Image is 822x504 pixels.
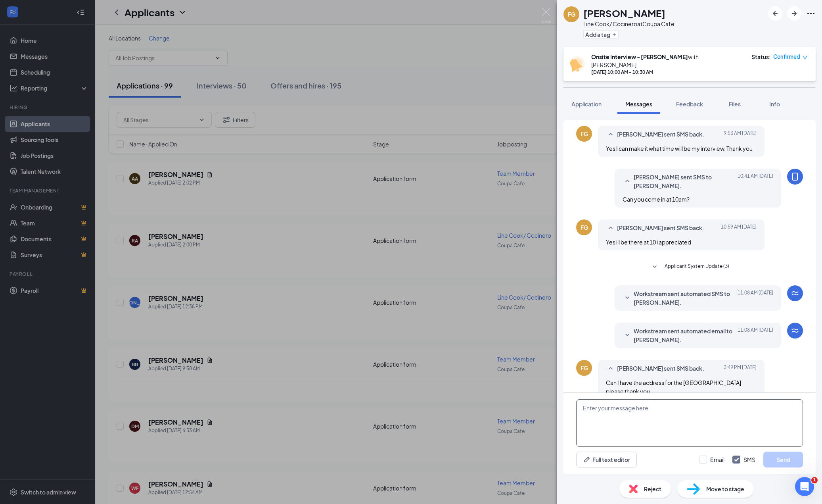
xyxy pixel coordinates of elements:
[644,485,661,493] span: Reject
[606,130,615,139] svg: SmallChevronUp
[790,289,800,298] svg: WorkstreamLogo
[623,293,632,303] svg: SmallChevronDown
[751,53,771,61] div: Status :
[650,262,729,272] button: SmallChevronDownApplicant System Update (3)
[769,100,780,108] span: Info
[583,456,591,464] svg: Pen
[617,130,704,139] span: [PERSON_NAME] sent SMS back.
[591,69,743,75] div: [DATE] 10:00 AM - 10:30 AM
[583,20,674,28] div: Line Cook/ Cocinero at Coupa Cafe
[773,53,800,61] span: Confirmed
[634,289,738,307] span: Workstream sent automated SMS to [PERSON_NAME].
[770,9,780,18] svg: ArrowLeftNew
[623,196,690,203] span: Can you come in at 10am?
[623,177,632,186] svg: SmallChevronUp
[606,145,753,152] span: Yes I can make it what time will be my interview. Thank you
[738,173,773,190] span: [DATE] 10:41 AM
[802,55,808,60] span: down
[811,477,818,483] span: 1
[795,477,814,496] iframe: Intercom live chat
[623,331,632,340] svg: SmallChevronDown
[724,130,757,139] span: [DATE] 9:53 AM
[625,100,652,108] span: Messages
[787,6,801,21] button: ArrowRight
[665,262,729,272] span: Applicant System Update (3)
[581,223,588,231] div: FG
[721,223,757,233] span: [DATE] 10:59 AM
[790,172,800,181] svg: MobileSms
[650,262,659,272] svg: SmallChevronDown
[617,223,704,233] span: [PERSON_NAME] sent SMS back.
[738,289,773,307] span: [DATE] 11:08 AM
[591,53,688,60] b: Onsite Interview - [PERSON_NAME]
[606,379,741,395] span: Can I have the address for the [GEOGRAPHIC_DATA] please thank you
[729,100,741,108] span: Files
[790,326,800,335] svg: WorkstreamLogo
[606,364,615,373] svg: SmallChevronUp
[583,6,665,20] h1: [PERSON_NAME]
[606,239,691,246] span: Yes ill be there at 10 i appreciated
[724,364,757,373] span: [DATE] 3:49 PM
[634,173,738,190] span: [PERSON_NAME] sent SMS to [PERSON_NAME].
[763,452,803,467] button: Send
[571,100,602,108] span: Application
[706,485,744,493] span: Move to stage
[617,364,704,373] span: [PERSON_NAME] sent SMS back.
[789,9,799,18] svg: ArrowRight
[581,130,588,138] div: FG
[568,10,575,18] div: FG
[676,100,703,108] span: Feedback
[634,327,738,344] span: Workstream sent automated email to [PERSON_NAME].
[581,364,588,372] div: FG
[606,223,615,233] svg: SmallChevronUp
[576,452,637,467] button: Full text editorPen
[806,9,816,18] svg: Ellipses
[591,53,743,69] div: with [PERSON_NAME]
[738,327,773,344] span: [DATE] 11:08 AM
[768,6,782,21] button: ArrowLeftNew
[612,32,617,37] svg: Plus
[583,30,619,38] button: PlusAdd a tag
